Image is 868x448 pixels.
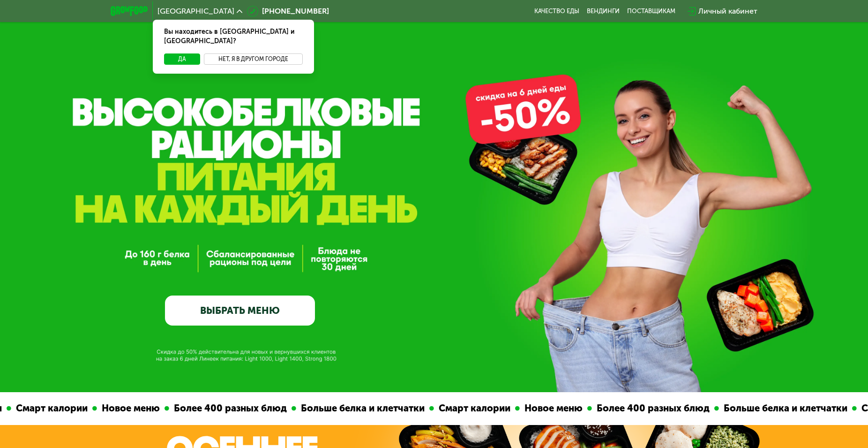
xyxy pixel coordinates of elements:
div: Больше белка и клетчатки [296,401,429,416]
div: Смарт калории [11,401,92,416]
div: Новое меню [519,401,587,416]
div: Более 400 разных блюд [591,401,714,416]
a: Качество еды [534,8,579,15]
div: поставщикам [627,8,675,15]
span: [GEOGRAPHIC_DATA] [157,8,234,15]
div: Новое меню [97,401,164,416]
div: Вы находитесь в [GEOGRAPHIC_DATA] и [GEOGRAPHIC_DATA]? [153,20,314,53]
button: Нет, я в другом городе [204,53,303,65]
a: ВЫБРАТЬ МЕНЮ [165,296,315,326]
button: Да [164,53,200,65]
div: Более 400 разных блюд [169,401,291,416]
div: Смарт калории [434,401,515,416]
div: Личный кабинет [698,6,757,17]
a: Вендинги [587,8,620,15]
a: [PHONE_NUMBER] [247,6,329,17]
div: Больше белка и клетчатки [718,401,852,416]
